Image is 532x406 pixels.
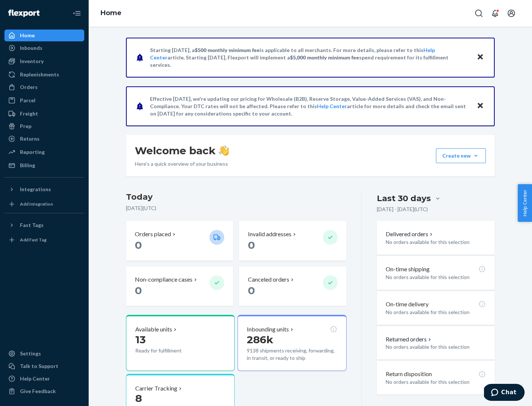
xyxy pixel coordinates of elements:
p: Canceled orders [248,275,289,284]
button: Integrations [4,183,84,195]
button: Close Navigation [69,6,84,21]
div: Orders [20,83,38,91]
a: Add Integration [4,198,84,210]
a: Reporting [4,146,84,158]
a: Parcel [4,94,84,106]
button: Open notifications [488,6,502,21]
a: Prep [4,120,84,132]
p: Invalid addresses [248,230,291,238]
div: Returns [20,135,40,142]
div: Last 30 days [377,193,431,204]
p: Available units [135,325,172,334]
button: Close [475,52,485,63]
div: Fast Tags [20,221,44,229]
div: Integrations [20,186,51,193]
a: Billing [4,159,84,171]
h1: Welcome back [135,144,229,157]
span: 8 [135,392,142,405]
p: [DATE] - [DATE] ( UTC ) [377,206,428,213]
button: Talk to Support [4,360,84,372]
p: Inbounding units [247,325,289,334]
ol: breadcrumbs [95,3,127,24]
div: Reporting [20,148,45,156]
a: Freight [4,108,84,120]
a: Add Fast Tag [4,234,84,246]
button: Give Feedback [4,385,84,397]
p: Carrier Tracking [135,384,177,393]
div: Give Feedback [20,388,56,395]
a: Home [100,9,122,17]
button: Open account menu [504,6,519,21]
p: No orders available for this selection [386,343,486,351]
img: Flexport logo [8,10,40,17]
button: Delivered orders [386,230,434,238]
p: No orders available for this selection [386,378,486,386]
a: Returns [4,133,84,145]
img: hand-wave emoji [219,145,229,156]
button: Invalid addresses 0 [239,221,346,261]
a: Inventory [4,55,84,67]
div: Home [20,32,35,39]
p: Here’s a quick overview of your business [135,160,229,168]
button: Canceled orders 0 [239,266,346,306]
div: Help Center [20,375,50,382]
span: $500 monthly minimum fee [195,47,260,53]
div: Talk to Support [20,362,58,370]
a: Inbounds [4,42,84,54]
p: Return disposition [386,370,432,378]
button: Help Center [518,184,532,222]
span: 0 [135,284,142,297]
a: Replenishments [4,69,84,80]
p: No orders available for this selection [386,273,486,281]
span: 0 [248,284,255,297]
span: 286k [247,333,273,346]
div: Billing [20,162,35,169]
button: Fast Tags [4,219,84,231]
div: Inventory [20,58,44,65]
p: Starting [DATE], a is applicable to all merchants. For more details, please refer to this article... [150,47,470,69]
p: 9138 shipments receiving, forwarding, in transit, or ready to ship [247,347,337,362]
p: Non-compliance cases [135,275,192,284]
a: Help Center [317,103,347,109]
span: 0 [248,239,255,251]
button: Create new [436,148,486,163]
div: Parcel [20,97,35,104]
p: No orders available for this selection [386,238,486,246]
span: 0 [135,239,142,251]
div: Replenishments [20,71,59,78]
iframe: Opens a widget where you can chat to one of our agents [484,384,525,402]
a: Home [4,30,84,41]
div: Prep [20,123,31,130]
button: Open Search Box [471,6,486,21]
div: Inbounds [20,44,42,52]
button: Inbounding units286k9138 shipments receiving, forwarding, in transit, or ready to ship [238,315,346,371]
a: Settings [4,348,84,359]
span: 13 [135,333,146,346]
a: Orders [4,81,84,93]
h3: Today [126,191,347,203]
p: Orders placed [135,230,171,238]
button: Available units13Ready for fulfillment [126,315,235,371]
p: Effective [DATE], we're updating our pricing for Wholesale (B2B), Reserve Storage, Value-Added Se... [150,95,470,117]
p: On-time delivery [386,300,429,309]
a: Help Center [4,373,84,385]
button: Close [475,101,485,111]
button: Returned orders [386,335,433,344]
button: Non-compliance cases 0 [126,266,233,306]
div: Freight [20,110,38,117]
div: Add Fast Tag [20,237,47,243]
span: $5,000 monthly minimum fee [290,54,359,61]
p: [DATE] ( UTC ) [126,204,347,212]
p: On-time shipping [386,265,430,273]
div: Settings [20,350,41,357]
div: Add Integration [20,201,53,207]
p: Ready for fulfillment [135,347,204,354]
button: Orders placed 0 [126,221,233,261]
p: No orders available for this selection [386,309,486,316]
